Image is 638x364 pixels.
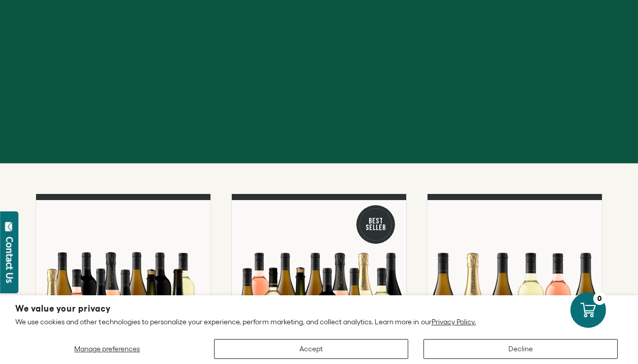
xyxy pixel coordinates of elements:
button: Decline [423,339,618,359]
button: Manage preferences [15,339,199,359]
button: Accept [214,339,408,359]
p: We use cookies and other technologies to personalize your experience, perform marketing, and coll... [15,317,623,326]
div: 0 [593,292,606,305]
h2: We value your privacy [15,304,623,313]
span: Manage preferences [74,345,140,353]
a: Privacy Policy. [432,318,476,326]
div: Contact Us [5,237,15,283]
